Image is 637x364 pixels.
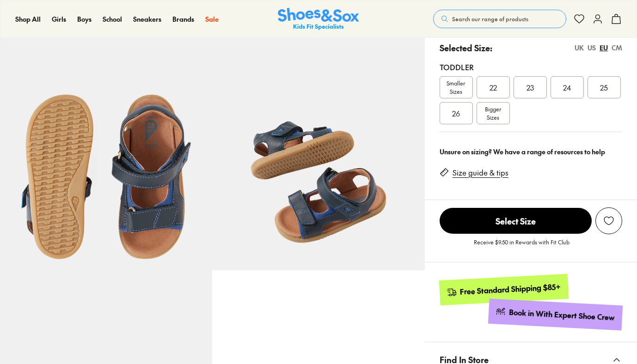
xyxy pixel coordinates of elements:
[452,15,528,23] span: Search our range of products
[103,14,122,24] a: School
[278,8,359,30] img: SNS_Logo_Responsive.svg
[595,207,622,234] button: Add to Wishlist
[453,168,508,178] a: Size guide & tips
[612,43,622,53] div: CM
[452,108,460,119] span: 26
[509,307,615,323] div: Book in With Expert Shoe Crew
[439,274,568,305] a: Free Standard Shipping $85+
[600,43,608,53] div: EU
[433,10,566,28] button: Search our range of products
[172,14,194,24] a: Brands
[588,43,596,53] div: US
[440,42,492,54] p: Selected Size:
[600,82,608,93] span: 25
[440,147,622,157] div: Unsure on sizing? We have a range of resources to help
[205,14,219,24] a: Sale
[278,8,359,30] a: Shoes & Sox
[15,14,41,24] a: Shop All
[490,82,497,93] span: 22
[485,105,501,121] span: Bigger Sizes
[527,82,534,93] span: 23
[440,208,592,234] span: Select Size
[440,61,622,73] div: Toddler
[440,79,472,96] span: Smaller Sizes
[563,82,571,93] span: 24
[52,14,66,24] a: Girls
[133,14,161,24] a: Sneakers
[575,43,584,53] div: UK
[440,207,592,234] button: Select Size
[488,299,623,331] a: Book in With Expert Shoe Crew
[474,238,570,255] p: Receive $9.50 in Rewards with Fit Club
[77,14,92,24] a: Boys
[459,282,561,297] div: Free Standard Shipping $85+
[212,58,424,270] img: 7-551623_1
